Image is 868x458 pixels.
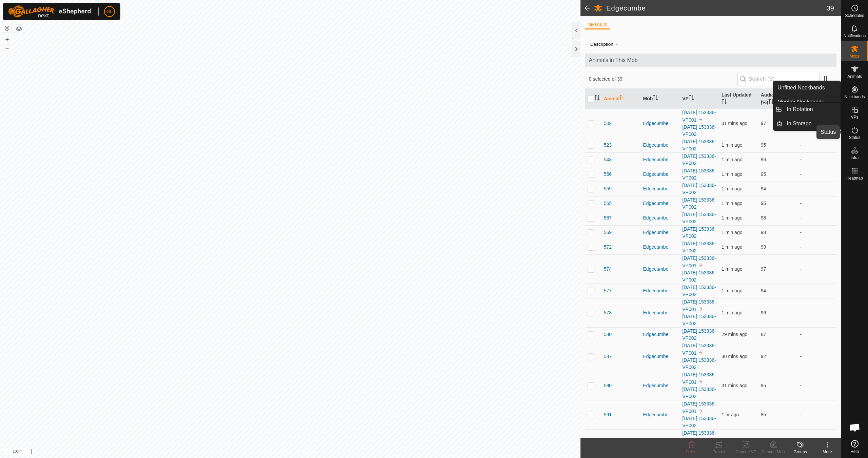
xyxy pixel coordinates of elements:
[761,157,766,162] span: 96
[773,103,841,116] li: In Rotation
[722,332,747,337] span: 31 Aug 2025, 9:08 am
[850,450,859,454] span: Help
[761,230,766,235] span: 98
[797,240,836,254] td: -
[722,266,742,272] span: 31 Aug 2025, 9:36 am
[643,331,677,338] div: Edgecumbe
[682,168,716,181] a: [DATE] 153336-VP002
[783,117,841,130] a: In Storage
[594,96,600,101] p-sorticon: Activate to sort
[601,89,640,109] th: Animal
[682,401,716,414] a: [DATE] 153336-VP001
[604,171,612,178] span: 556
[643,229,677,236] div: Edgecumbe
[773,117,841,130] li: In Storage
[643,214,677,222] div: Edgecumbe
[3,24,11,33] button: Reset Map
[761,266,766,272] span: 97
[604,156,612,163] span: 543
[797,167,836,182] td: -
[604,214,612,222] span: 567
[722,354,747,359] span: 31 Aug 2025, 9:07 am
[682,314,716,326] a: [DATE] 153336-VP002
[761,142,766,148] span: 95
[682,255,716,268] a: [DATE] 153336-VP001
[705,449,732,455] div: Tracks
[679,89,719,109] th: VP
[15,25,23,33] button: Map Layers
[297,449,317,455] a: Contact Us
[682,416,716,428] a: [DATE] 153336-VP002
[682,343,716,356] a: [DATE] 153336-VP001
[850,54,860,58] span: Mobs
[722,100,727,105] p-sorticon: Activate to sort
[643,309,677,316] div: Edgecumbe
[682,430,716,443] a: [DATE] 153336-VP001
[604,200,612,207] span: 565
[643,382,677,389] div: Edgecumbe
[604,331,612,338] span: 580
[643,156,677,163] div: Edgecumbe
[682,110,716,123] a: [DATE] 153336-VP001
[604,229,612,236] span: 569
[589,56,832,64] span: Animals in This Mob
[719,89,758,109] th: Last Updated
[263,449,289,455] a: Privacy Policy
[722,383,747,388] span: 31 Aug 2025, 9:06 am
[619,96,625,101] p-sorticon: Activate to sort
[643,287,677,294] div: Edgecumbe
[797,400,836,429] td: -
[777,84,825,92] span: Unfitted Neckbands
[761,244,766,250] span: 99
[768,100,774,105] p-sorticon: Activate to sort
[847,75,862,79] span: Animals
[773,95,841,109] a: Monitor Neckbands
[761,332,766,337] span: 87
[797,327,836,342] td: -
[689,96,694,101] p-sorticon: Activate to sort
[698,306,703,312] img: to
[682,241,716,253] a: [DATE] 153336-VP002
[682,183,716,195] a: [DATE] 153336-VP002
[787,105,813,113] span: In Rotation
[759,449,787,455] div: Change Mob
[827,3,834,13] span: 39
[682,153,716,166] a: [DATE] 153336-VP002
[606,4,827,12] h2: Edgecumbe
[722,288,742,293] span: 31 Aug 2025, 9:36 am
[682,285,716,297] a: [DATE] 153336-VP002
[604,353,612,360] span: 587
[797,342,836,371] td: -
[797,211,836,225] td: -
[787,120,812,128] span: In Storage
[787,449,814,455] div: Groups
[698,437,703,443] img: to
[851,115,858,119] span: VPs
[682,139,716,151] a: [DATE] 153336-VP002
[761,201,766,206] span: 95
[698,379,703,384] img: to
[643,200,677,207] div: Edgecumbe
[761,171,766,177] span: 95
[722,121,747,126] span: 31 Aug 2025, 9:06 am
[686,450,698,454] span: Delete
[604,185,612,192] span: 559
[758,89,797,109] th: Audio Ratio (%)
[797,138,836,152] td: -
[682,270,716,283] a: [DATE] 153336-VP002
[849,136,860,140] span: Status
[761,215,766,221] span: 98
[761,383,766,388] span: 85
[643,185,677,192] div: Edgecumbe
[682,357,716,370] a: [DATE] 153336-VP002
[604,411,612,418] span: 591
[814,449,841,455] div: More
[761,412,766,417] span: 85
[3,44,11,53] button: –
[589,76,737,83] span: 0 selected of 39
[797,284,836,298] td: -
[643,142,677,149] div: Edgecumbe
[682,226,716,239] a: [DATE] 153336-VP002
[698,117,703,122] img: to
[682,372,716,385] a: [DATE] 153336-VP001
